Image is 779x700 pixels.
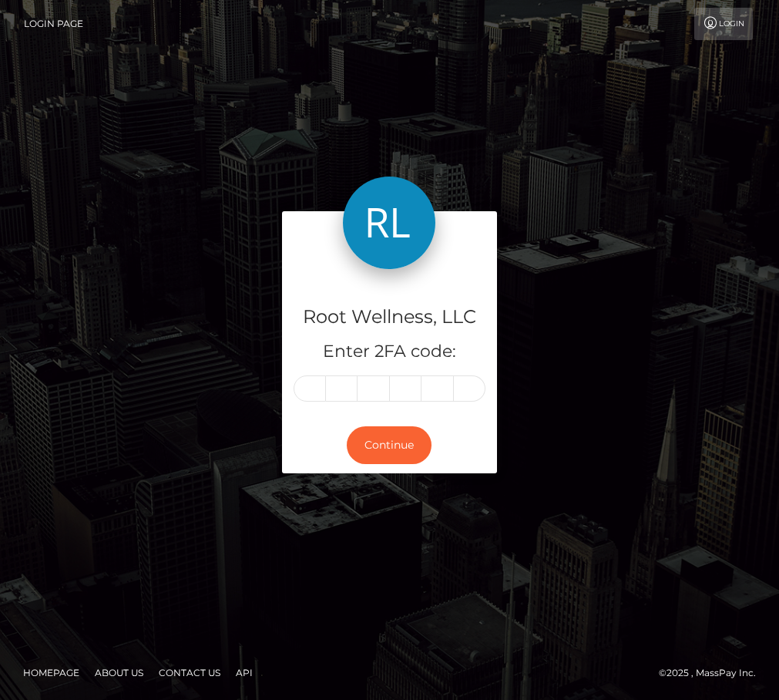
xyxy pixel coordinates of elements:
[294,304,486,331] h4: Root Wellness, LLC
[153,661,227,685] a: Contact Us
[694,8,753,40] a: Login
[24,8,83,40] a: Login Page
[17,661,86,685] a: Homepage
[343,177,435,269] img: Root Wellness, LLC
[294,340,486,364] h5: Enter 2FA code:
[230,661,259,685] a: API
[659,665,767,681] div: © 2025 , MassPay Inc.
[89,661,149,685] a: About Us
[347,426,431,464] button: Continue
